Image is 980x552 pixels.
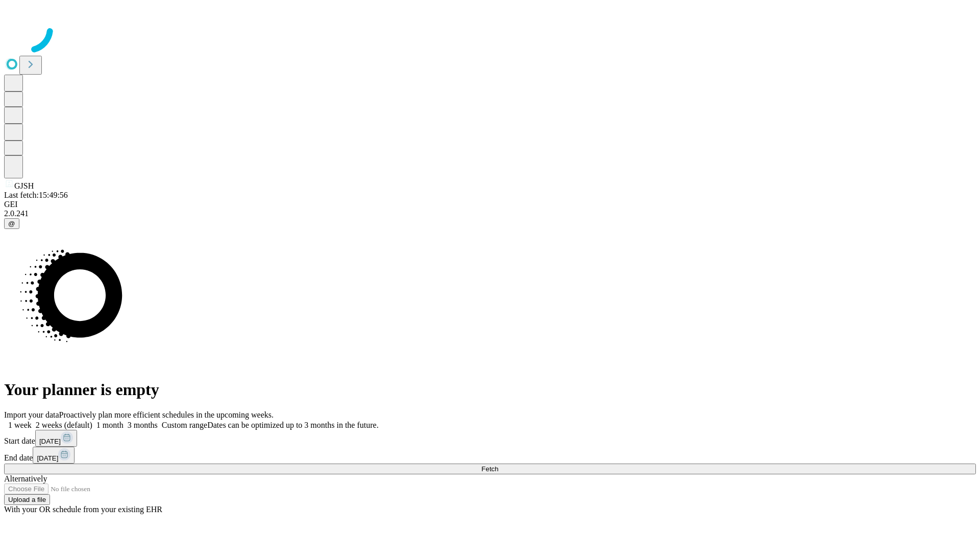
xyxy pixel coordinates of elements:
[4,447,976,464] div: End date
[96,421,124,429] span: 1 month
[4,474,47,483] span: Alternatively
[14,181,34,190] span: GJSH
[4,191,68,199] span: Last fetch: 15:49:56
[4,200,976,209] div: GEI
[8,421,32,429] span: 1 week
[4,218,19,229] button: @
[4,464,976,474] button: Fetch
[4,209,976,218] div: 2.0.241
[162,421,207,429] span: Custom range
[4,505,162,514] span: With your OR schedule from your existing EHR
[207,421,378,429] span: Dates can be optimized up to 3 months in the future.
[39,438,61,445] span: [DATE]
[128,421,158,429] span: 3 months
[35,430,77,447] button: [DATE]
[33,447,75,464] button: [DATE]
[4,430,976,447] div: Start date
[4,380,976,399] h1: Your planner is empty
[481,465,498,473] span: Fetch
[4,494,50,505] button: Upload a file
[37,454,58,462] span: [DATE]
[59,410,274,419] span: Proactively plan more efficient schedules in the upcoming weeks.
[4,410,59,419] span: Import your data
[36,421,92,429] span: 2 weeks (default)
[8,220,15,227] span: @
